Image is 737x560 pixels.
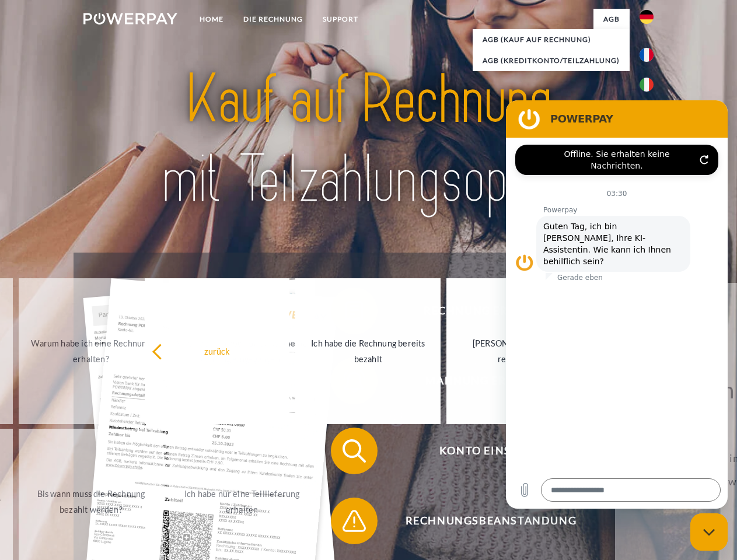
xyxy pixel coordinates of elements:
img: title-powerpay_de.svg [111,56,626,223]
span: Rechnungsbeanstandung [348,498,634,544]
a: DIE RECHNUNG [233,9,313,30]
a: AGB (Kauf auf Rechnung) [473,29,630,50]
a: agb [593,9,630,30]
div: Ich habe nur eine Teillieferung erhalten [176,486,308,517]
img: qb_search.svg [340,436,369,466]
iframe: Messaging-Fenster [506,100,728,509]
div: Ich habe die Rechnung bereits bezahlt [302,335,434,367]
img: logo-powerpay-white.svg [83,13,177,24]
img: fr [640,48,654,62]
iframe: Schaltfläche zum Öffnen des Messaging-Fensters; Konversation läuft [690,513,728,551]
div: [PERSON_NAME] wurde retourniert [453,335,585,367]
button: Konto einsehen [331,428,634,474]
div: Bis wann muss die Rechnung bezahlt werden? [26,486,157,517]
div: zurück [152,343,283,359]
a: Home [190,9,233,30]
button: Rechnungsbeanstandung [331,498,634,544]
img: it [640,78,654,92]
a: AGB (Kreditkonto/Teilzahlung) [473,50,630,71]
div: Warum habe ich eine Rechnung erhalten? [26,335,157,367]
img: de [640,10,654,24]
img: qb_warning.svg [340,506,369,535]
span: Konto einsehen [348,428,634,474]
a: SUPPORT [313,9,368,30]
